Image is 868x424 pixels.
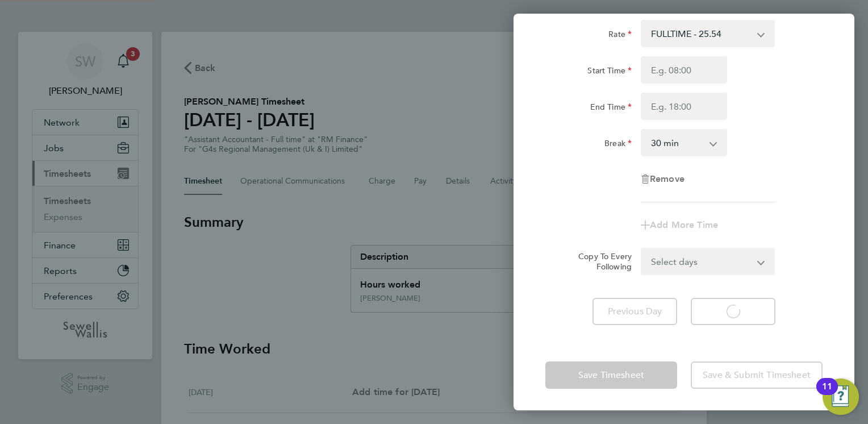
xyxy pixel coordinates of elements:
div: 11 [822,386,832,401]
input: E.g. 18:00 [641,93,727,120]
input: E.g. 08:00 [641,56,727,84]
label: Copy To Every Following [569,251,632,272]
label: Start Time [587,65,632,79]
span: Remove [650,173,685,184]
button: Open Resource Center, 11 new notifications [823,379,859,415]
label: End Time [590,102,632,115]
label: Break [604,138,632,152]
button: Remove [641,174,685,184]
label: Rate [608,29,632,43]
